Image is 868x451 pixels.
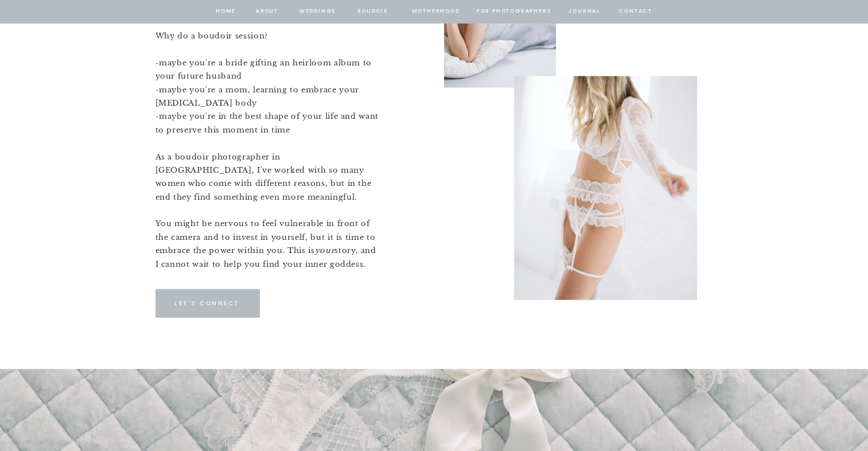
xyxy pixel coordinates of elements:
[567,6,602,17] a: journal
[617,6,654,17] a: contact
[315,246,335,255] i: your
[477,6,551,17] a: for photographers
[155,298,260,309] a: Let's Connect
[215,6,237,17] a: home
[357,6,390,17] a: BOUDOIR
[255,6,279,17] a: about
[412,6,460,17] a: Motherhood
[155,29,382,274] p: Why do a boudoir session? -maybe you're a bride gifting an heirloom album to your future husband ...
[298,6,337,17] a: Weddings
